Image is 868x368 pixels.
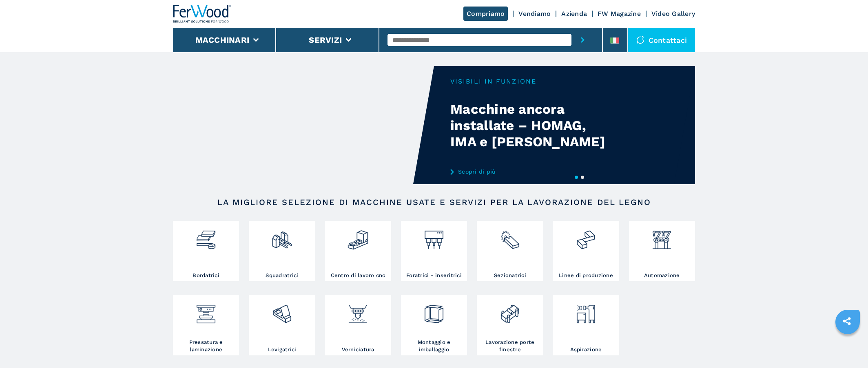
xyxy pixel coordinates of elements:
img: lavorazione_porte_finestre_2.png [499,297,521,325]
iframe: Chat [833,331,862,362]
a: Compriamo [463,7,508,21]
h3: Linee di produzione [559,272,613,279]
h2: LA MIGLIORE SELEZIONE DI MACCHINE USATE E SERVIZI PER LA LAVORAZIONE DEL LEGNO [199,197,669,207]
img: pressa-strettoia.png [195,297,217,325]
img: montaggio_imballaggio_2.png [423,297,445,325]
h3: Foratrici - inseritrici [406,272,462,279]
img: linee_di_produzione_2.png [575,223,597,251]
video: Your browser does not support the video tag. [173,66,434,184]
img: squadratrici_2.png [271,223,293,251]
h3: Lavorazione porte finestre [479,339,541,353]
h3: Squadratrici [266,272,298,279]
a: Levigatrici [249,295,315,355]
a: Centro di lavoro cnc [325,221,391,281]
a: Verniciatura [325,295,391,355]
img: centro_di_lavoro_cnc_2.png [347,223,369,251]
a: Linee di produzione [553,221,619,281]
img: levigatrici_2.png [271,297,293,325]
a: Bordatrici [173,221,239,281]
a: Aspirazione [553,295,619,355]
h3: Levigatrici [268,346,297,353]
a: FW Magazine [598,10,641,18]
a: Pressatura e laminazione [173,295,239,355]
h3: Verniciatura [342,346,374,353]
a: Vendiamo [518,10,551,18]
h3: Montaggio e imballaggio [403,339,465,353]
img: Ferwood [173,5,232,23]
h3: Centro di lavoro cnc [331,272,385,279]
a: Scopri di più [450,168,610,175]
h3: Sezionatrici [494,272,526,279]
h3: Pressatura e laminazione [175,339,237,353]
a: Lavorazione porte finestre [477,295,543,355]
img: verniciatura_1.png [347,297,369,325]
img: sezionatrici_2.png [499,223,521,251]
a: Foratrici - inseritrici [401,221,467,281]
div: Contattaci [628,28,695,52]
button: 2 [581,176,584,179]
button: 1 [575,176,578,179]
a: sharethis [837,311,857,331]
img: bordatrici_1.png [195,223,217,251]
img: automazione.png [651,223,673,251]
h3: Automazione [644,272,680,279]
button: Servizi [309,35,342,45]
button: Macchinari [195,35,250,45]
button: submit-button [571,28,594,52]
h3: Bordatrici [193,272,219,279]
a: Azienda [561,10,587,18]
a: Squadratrici [249,221,315,281]
a: Montaggio e imballaggio [401,295,467,355]
img: aspirazione_1.png [575,297,597,325]
h3: Aspirazione [570,346,602,353]
img: foratrici_inseritrici_2.png [423,223,445,251]
a: Automazione [629,221,695,281]
a: Video Gallery [651,10,695,18]
a: Sezionatrici [477,221,543,281]
img: Contattaci [636,36,644,44]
